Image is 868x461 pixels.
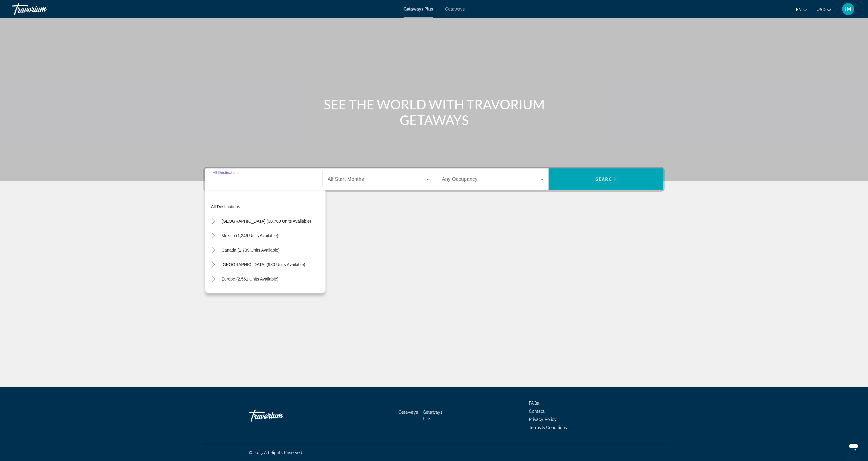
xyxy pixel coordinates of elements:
button: [GEOGRAPHIC_DATA] (30,780 units available) [219,216,314,227]
button: Toggle Canada (1,739 units available) [208,245,219,256]
button: Toggle Mexico (1,249 units available) [208,230,219,241]
span: USD [816,7,826,12]
button: Toggle Europe (2,561 units available) [208,274,219,284]
span: Any Occupancy [442,177,478,182]
div: Search widget [205,168,663,190]
span: Canada (1,739 units available) [222,248,280,252]
button: Toggle Caribbean & Atlantic Islands (980 units available) [208,259,219,270]
a: Privacy Policy [529,417,557,422]
a: Travorium [12,1,72,17]
a: FAQs [529,401,539,406]
span: Mexico (1,249 units available) [222,233,278,238]
a: Getaways Plus [404,7,433,11]
button: Europe (2,561 units available) [219,274,281,284]
button: Toggle United States (30,780 units available) [208,216,219,227]
h1: SEE THE WORLD WITH TRAVORIUM GETAWAYS [321,96,547,128]
span: Europe (2,561 units available) [222,277,278,281]
span: [GEOGRAPHIC_DATA] (30,780 units available) [222,219,311,224]
button: [GEOGRAPHIC_DATA] (980 units available) [219,259,308,270]
button: Change language [796,5,807,14]
button: Change currency [816,5,831,14]
button: User Menu [840,3,856,15]
a: Contact [529,409,545,414]
a: Terms & Conditions [529,425,567,430]
span: [GEOGRAPHIC_DATA] (980 units available) [222,262,305,267]
button: Toggle Australia (208 units available) [208,288,219,299]
iframe: Кнопка для запуску вікна повідомлень [844,437,863,456]
span: All Start Months [328,177,364,182]
button: Canada (1,739 units available) [219,245,283,256]
a: Getaways Plus [423,410,442,421]
span: All Destinations [213,171,240,174]
span: en [796,7,802,12]
span: Search [596,177,616,182]
span: All destinations [211,204,240,209]
button: Australia (208 units available) [219,288,281,299]
a: Getaways [445,7,465,11]
a: Travorium [249,406,309,425]
span: IM [845,6,851,12]
a: Getaways [398,410,418,415]
button: Mexico (1,249 units available) [219,230,281,241]
button: All destinations [208,201,325,212]
button: Search [549,168,663,190]
span: © 2025 All Rights Reserved. [249,450,303,455]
